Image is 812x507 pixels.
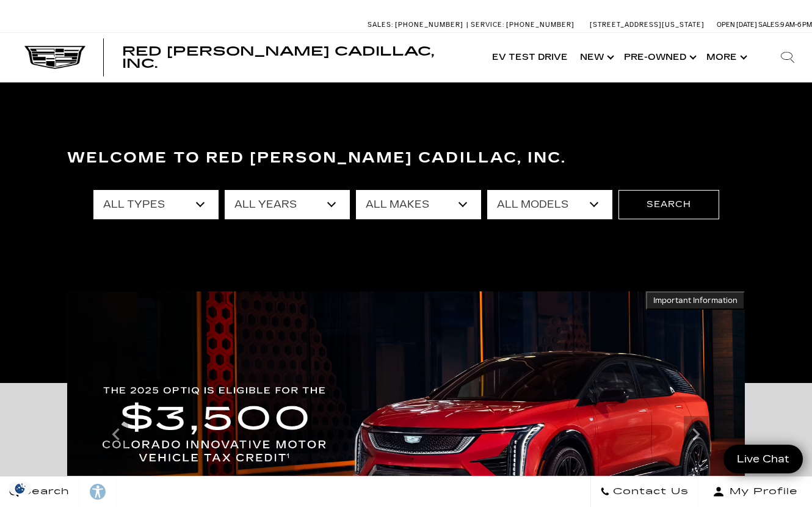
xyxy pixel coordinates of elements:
[486,33,574,82] a: EV Test Drive
[618,33,700,82] a: Pre-Owned
[780,21,812,29] span: 9 AM-6 PM
[590,476,698,507] a: Contact Us
[67,146,745,170] h3: Welcome to Red [PERSON_NAME] Cadillac, Inc.
[24,46,85,69] img: Cadillac Dark Logo with Cadillac White Text
[471,21,504,29] span: Service:
[122,45,474,70] a: Red [PERSON_NAME] Cadillac, Inc.
[700,33,751,82] button: More
[19,483,70,500] span: Search
[6,482,34,495] img: Opt-Out Icon
[225,190,350,219] select: Filter by year
[731,452,796,466] span: Live Chat
[758,21,780,29] span: Sales:
[356,190,481,219] select: Filter by make
[723,445,803,473] a: Live Chat
[717,21,757,29] span: Open [DATE]
[506,21,575,29] span: [PHONE_NUMBER]
[618,190,719,219] button: Search
[93,190,219,219] select: Filter by type
[574,33,618,82] a: New
[684,416,708,453] div: Next slide
[395,21,463,29] span: [PHONE_NUMBER]
[610,483,689,500] span: Contact Us
[698,476,812,507] button: Open user profile menu
[725,483,798,500] span: My Profile
[653,296,738,305] span: Important Information
[487,190,612,219] select: Filter by model
[6,482,34,495] section: Click to Open Cookie Consent Modal
[368,21,466,28] a: Sales: [PHONE_NUMBER]
[122,44,434,71] span: Red [PERSON_NAME] Cadillac, Inc.
[368,21,393,29] span: Sales:
[590,21,705,29] a: [STREET_ADDRESS][US_STATE]
[104,416,128,453] div: Previous slide
[466,21,578,28] a: Service: [PHONE_NUMBER]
